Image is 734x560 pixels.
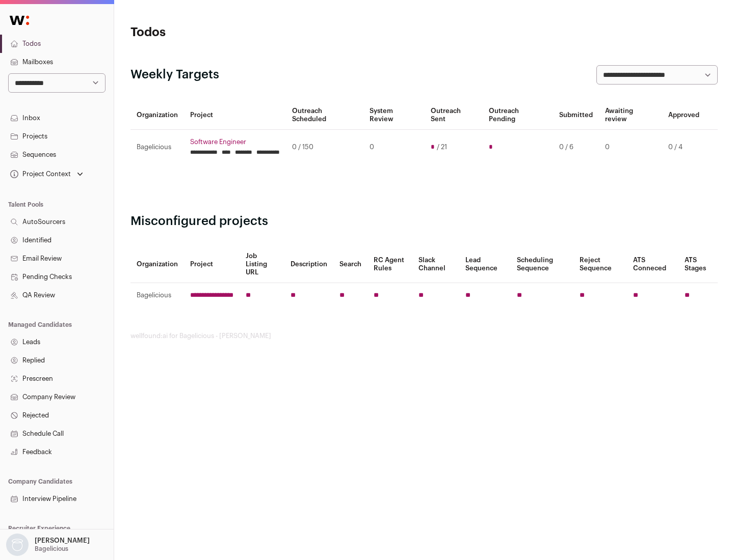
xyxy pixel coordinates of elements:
[184,246,240,283] th: Project
[412,246,459,283] th: Slack Channel
[130,246,184,283] th: Organization
[599,101,662,130] th: Awaiting review
[553,101,599,130] th: Submitted
[130,213,718,230] h2: Misconfigured projects
[190,138,280,146] a: Software Engineer
[573,246,627,283] th: Reject Sequence
[363,101,424,130] th: System Review
[599,130,662,165] td: 0
[483,101,553,130] th: Outreach Pending
[662,130,705,165] td: 0 / 4
[8,170,71,178] div: Project Context
[459,246,511,283] th: Lead Sequence
[425,101,483,130] th: Outreach Sent
[184,101,286,130] th: Project
[35,545,68,553] p: Bagelicious
[286,101,363,130] th: Outreach Scheduled
[627,246,678,283] th: ATS Conneced
[363,130,424,165] td: 0
[437,143,447,151] span: / 21
[368,246,412,283] th: RC Agent Rules
[8,167,85,181] button: Open dropdown
[6,534,29,556] img: nopic.png
[678,246,718,283] th: ATS Stages
[511,246,573,283] th: Scheduling Sequence
[130,283,184,308] td: Bagelicious
[130,24,326,41] h1: Todos
[130,101,184,130] th: Organization
[284,246,333,283] th: Description
[130,67,219,83] h2: Weekly Targets
[240,246,284,283] th: Job Listing URL
[4,10,35,31] img: Wellfound
[286,130,363,165] td: 0 / 150
[553,130,599,165] td: 0 / 6
[130,332,718,340] footer: wellfound:ai for Bagelicious - [PERSON_NAME]
[35,537,90,545] p: [PERSON_NAME]
[333,246,368,283] th: Search
[130,130,184,165] td: Bagelicious
[662,101,705,130] th: Approved
[4,534,92,556] button: Open dropdown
